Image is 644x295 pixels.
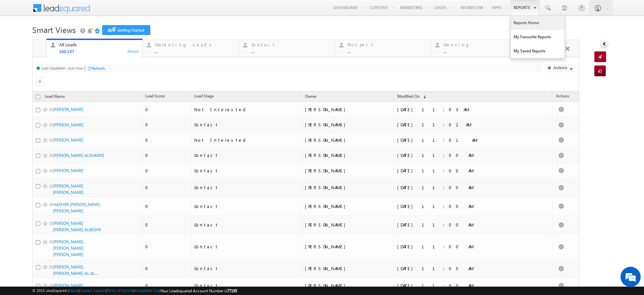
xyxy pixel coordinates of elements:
a: Terms of Service [107,288,133,293]
div: Meeting [443,42,523,47]
a: My Saved Reports [511,44,565,58]
div: [DATE] 11:00 AM [397,203,489,209]
div: 0 [145,222,187,228]
div: [PERSON_NAME] [305,222,390,228]
div: [DATE] 11:00 AM [397,283,489,289]
a: [PERSON_NAME] [53,168,84,173]
div: Details [127,48,140,54]
div: 0 [145,244,187,250]
a: Reports Home [511,16,565,30]
div: ... [155,49,234,54]
a: All Leads160,197Details [46,39,143,57]
div: Marketing Leads [155,42,234,47]
div: [DATE] 11:00 AM [397,152,489,158]
div: All Leads [59,42,139,47]
div: ... [347,49,427,54]
a: Acceptable Use [134,288,160,293]
a: Contact... [238,40,335,57]
div: [PERSON_NAME] [305,152,390,158]
div: [DATE] 11:00 AM [397,184,489,191]
div: [DATE] 11:00 AM [397,244,489,250]
div: Contact [194,244,286,250]
div: [DATE] 11:02 AM [397,122,489,128]
a: [PERSON_NAME] [53,137,84,142]
a: Meeting... [431,40,527,57]
div: Not Interested [194,107,286,113]
div: Not Interested [194,137,286,143]
div: Contact [194,222,286,228]
div: [PERSON_NAME] [305,168,390,174]
div: 0 [145,283,187,289]
div: [PERSON_NAME] [305,107,390,113]
a: [PERSON_NAME] ALSHAMSI [53,153,104,158]
a: Getting Started [102,25,150,35]
a: Lead Stage [191,92,217,101]
span: Your Leadsquared Account Number is [161,288,237,293]
div: [DATE] 11:00 AM [397,168,489,174]
div: [PERSON_NAME] [305,203,390,209]
a: [PERSON_NAME] [PERSON_NAME] ALBESHR [53,221,101,232]
div: ... [251,49,331,54]
div: [DATE] 11:01 AM [397,137,489,143]
div: [PERSON_NAME] [305,244,390,250]
div: 0 [145,168,187,174]
a: [PERSON_NAME] [53,283,84,288]
span: Owner [305,94,317,99]
div: Contact [194,203,286,209]
div: 0 [145,137,187,143]
a: [PERSON_NAME] [PERSON_NAME] [PERSON_NAME] [53,239,84,257]
a: Prospect... [335,40,431,57]
span: Modified On [397,94,420,99]
a: Lead Score [142,92,168,101]
div: 0 [145,107,187,113]
div: 0 [145,152,187,158]
span: Lead Score [145,93,165,98]
span: Actions [552,92,573,101]
a: Contact Support [79,288,106,293]
div: [PERSON_NAME] [305,122,390,128]
span: Smart Views [32,24,76,35]
div: 0 [145,184,187,191]
div: Refresh [92,66,105,71]
div: Contact [251,42,331,47]
div: Contact [194,283,286,289]
span: 77195 [227,288,237,293]
a: [PERSON_NAME] [PERSON_NAME] AL AL... [53,264,98,276]
a: Marketing Leads... [142,40,239,57]
a: HADHER [PERSON_NAME] [PERSON_NAME] [53,202,100,213]
div: [DATE] 11:03 AM [397,107,489,113]
div: [DATE] 11:00 AM [397,265,489,271]
a: My Favourite Reports [511,30,565,44]
input: Check all records [36,95,40,99]
a: Lead Name [41,93,68,101]
span: Lead Stage [194,93,214,98]
div: Contact [194,122,286,128]
div: Contact [194,152,286,158]
a: [PERSON_NAME] [PERSON_NAME] [53,183,84,195]
a: Modified On (sorted descending) [394,92,429,101]
a: [PERSON_NAME] [53,122,84,127]
div: [PERSON_NAME] [305,283,390,289]
div: Contact [194,265,286,271]
div: [PERSON_NAME] [305,265,390,271]
span: © 2025 LeadSquared | | | | | [32,288,237,294]
a: [PERSON_NAME] [53,107,84,112]
div: Contact [194,184,286,191]
a: About [69,288,78,293]
div: [PERSON_NAME] [305,184,390,191]
div: 0 [145,265,187,271]
div: 160,197 [59,49,139,54]
div: 0 [145,122,187,128]
div: ... [443,49,523,54]
span: (sorted descending) [421,94,426,99]
div: Prospect [347,42,427,47]
div: Last Updated : Just now [42,66,83,71]
div: [PERSON_NAME] [305,137,390,143]
div: 0 [145,203,187,209]
div: Contact [194,168,286,174]
div: [DATE] 11:00 AM [397,222,489,228]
